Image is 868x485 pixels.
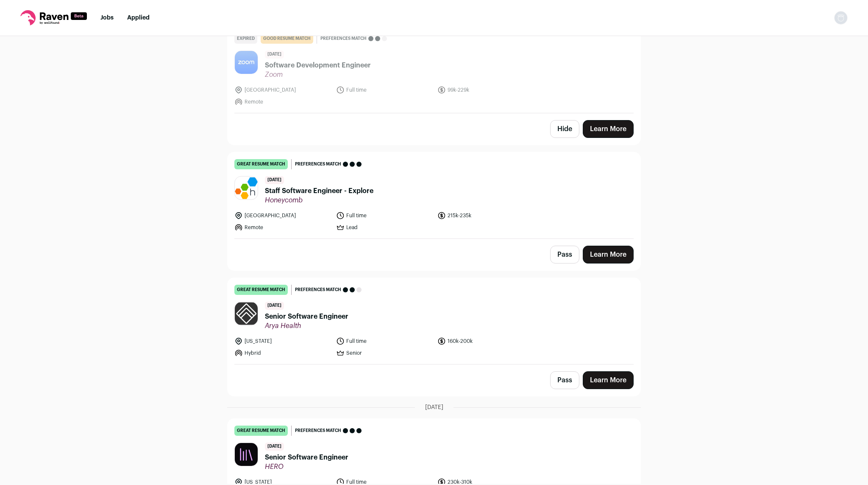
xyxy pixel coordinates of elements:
[834,11,848,25] button: Open dropdown
[265,186,373,196] span: Staff Software Engineer - Explore
[235,302,258,325] img: 3a7f38730d014fbeafd26ea25f8075ac
[320,34,367,43] span: Preferences match
[234,34,257,44] div: Expired
[265,50,284,59] span: [DATE]
[336,223,433,232] li: Lead
[583,246,634,264] a: Learn More
[228,152,640,238] a: great resume match Preferences match [DATE] Staff Software Engineer - Explore Honeycomb [GEOGRAPH...
[265,196,373,205] span: Honeycomb
[336,86,433,94] li: Full time
[336,211,433,220] li: Full time
[235,443,258,466] img: 58bf8faa57fc11ac419ff75d81b9c4dac15e04d99d894f2a188019a519e6d5f9.png
[234,159,288,169] div: great resume match
[234,285,288,295] div: great resume match
[583,120,634,138] a: Learn More
[437,86,534,94] li: 99k-229k
[234,211,331,220] li: [GEOGRAPHIC_DATA]
[550,371,579,389] button: Pass
[265,311,348,322] span: Senior Software Engineer
[437,211,534,220] li: 215k-235k
[234,223,331,232] li: Remote
[234,86,331,94] li: [GEOGRAPHIC_DATA]
[295,426,341,435] span: Preferences match
[100,15,114,21] a: Jobs
[234,337,331,345] li: [US_STATE]
[265,452,348,463] span: Senior Software Engineer
[235,51,258,74] img: 4ac20dcd64dc90547fdc7a71014cbfa55431e044d6d82e8edf601f5cfd61b1e6.jpg
[265,70,371,79] span: Zoom
[295,160,341,168] span: Preferences match
[834,11,848,25] img: nopic.png
[265,176,284,184] span: [DATE]
[235,177,258,199] img: b26e69b365f5fb6eb44b3562a5bb4124e0ee913ce008584bd5391974d2c2769c.png
[437,337,534,345] li: 160k-200k
[265,443,284,451] span: [DATE]
[425,403,443,412] span: [DATE]
[336,349,433,357] li: Senior
[265,463,348,471] span: HERO
[265,302,284,310] span: [DATE]
[550,120,579,138] button: Hide
[583,371,634,389] a: Learn More
[295,286,341,294] span: Preferences match
[265,322,348,330] span: Arya Health
[228,27,640,113] a: Expired good resume match Preferences match [DATE] Software Development Engineer Zoom [GEOGRAPHIC...
[261,34,313,44] div: good resume match
[228,278,640,364] a: great resume match Preferences match [DATE] Senior Software Engineer Arya Health [US_STATE] Full ...
[336,337,433,345] li: Full time
[234,426,288,436] div: great resume match
[265,60,371,70] span: Software Development Engineer
[234,98,331,106] li: Remote
[550,246,579,264] button: Pass
[234,349,331,357] li: Hybrid
[127,15,150,21] a: Applied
